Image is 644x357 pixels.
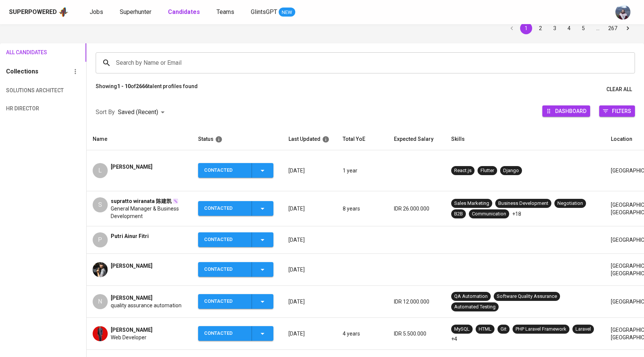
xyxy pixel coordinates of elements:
[93,294,108,309] div: N
[279,9,295,16] span: NEW
[9,6,69,18] a: Superpoweredapp logo
[118,108,158,117] p: Saved (Recent)
[454,211,463,218] div: B2B
[542,105,590,117] button: Dashboard
[343,167,382,174] p: 1 year
[6,48,47,57] span: All Candidates
[111,326,153,334] span: [PERSON_NAME]
[93,197,108,212] div: S
[217,8,236,17] a: Teams
[136,83,148,89] b: 2666
[87,128,192,150] th: Name
[520,22,532,34] button: page 1
[451,335,457,343] p: +4
[93,262,108,277] img: 1c57930a817293c533bd5915c3a3c6d9.jpg
[198,326,273,341] button: Contacted
[575,326,591,333] div: Laravel
[481,167,494,174] div: Flutter
[288,205,331,212] p: [DATE]
[198,201,273,216] button: Contacted
[172,198,179,204] img: magic_wand.svg
[96,108,115,117] p: Sort By
[120,8,151,15] span: Superhunter
[168,8,200,15] b: Candidates
[577,22,589,34] button: Go to page 5
[111,197,172,205] span: supratto wiranata 陈建凯
[111,232,149,240] span: Putri Ainur Fitri
[111,334,147,341] span: Web Developer
[217,8,234,15] span: Teams
[454,304,496,311] div: Automated Testing
[111,302,182,309] span: quality assurance automation
[168,8,201,17] a: Candidates
[118,105,167,119] div: Saved (Recent)
[198,232,273,247] button: Contacted
[90,8,105,17] a: Jobs
[204,232,246,247] div: Contacted
[454,293,488,300] div: QA Automation
[549,22,561,34] button: Go to page 3
[445,128,605,150] th: Skills
[93,232,108,247] div: P
[93,326,108,341] img: bf6026cd2a270219b00fcf07986aec1d.jpg
[117,83,131,89] b: 1 - 10
[251,8,295,17] a: GlintsGPT NEW
[6,104,47,113] span: HR Director
[599,105,635,117] button: Filters
[288,266,331,273] p: [DATE]
[555,106,586,116] span: Dashboard
[6,86,47,95] span: Solutions Architect
[288,298,331,305] p: [DATE]
[343,205,382,212] p: 8 years
[90,8,103,15] span: Jobs
[282,128,337,150] th: Last Updated
[394,298,439,305] p: IDR 12.000.000
[503,167,519,174] div: Django
[505,22,635,34] nav: pagination navigation
[6,66,38,77] h6: Collections
[111,262,153,270] span: [PERSON_NAME]
[111,294,153,302] span: [PERSON_NAME]
[288,236,331,244] p: [DATE]
[120,8,153,17] a: Superhunter
[198,163,273,178] button: Contacted
[198,294,273,309] button: Contacted
[204,326,246,341] div: Contacted
[251,8,277,15] span: GlintsGPT
[497,293,557,300] div: Software Quality Assurance
[454,326,470,333] div: MySQL
[612,106,631,116] span: Filters
[204,163,246,178] div: Contacted
[394,330,439,337] p: IDR 5.500.000
[93,163,108,178] div: L
[288,330,331,337] p: [DATE]
[204,201,246,216] div: Contacted
[501,326,507,333] div: Git
[534,22,546,34] button: Go to page 2
[192,128,282,150] th: Status
[9,8,57,17] div: Superpowered
[472,211,506,218] div: Communication
[111,163,153,171] span: [PERSON_NAME]
[603,82,635,96] button: Clear All
[563,22,575,34] button: Go to page 4
[592,24,604,32] div: …
[111,205,186,220] span: General Manager & Business Development
[615,5,630,20] img: christine.raharja@glints.com
[58,6,69,18] img: app logo
[454,167,472,174] div: React.js
[337,128,388,150] th: Total YoE
[516,326,566,333] div: PHP Laravel Framework
[606,22,620,34] button: Go to page 267
[198,262,273,277] button: Contacted
[343,330,382,337] p: 4 years
[622,22,634,34] button: Go to next page
[512,210,521,218] p: +18
[479,326,491,333] div: HTML
[96,82,198,96] p: Showing of talent profiles found
[204,294,246,309] div: Contacted
[498,200,548,207] div: Business Development
[606,85,632,94] span: Clear All
[557,200,583,207] div: Negotiation
[204,262,246,277] div: Contacted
